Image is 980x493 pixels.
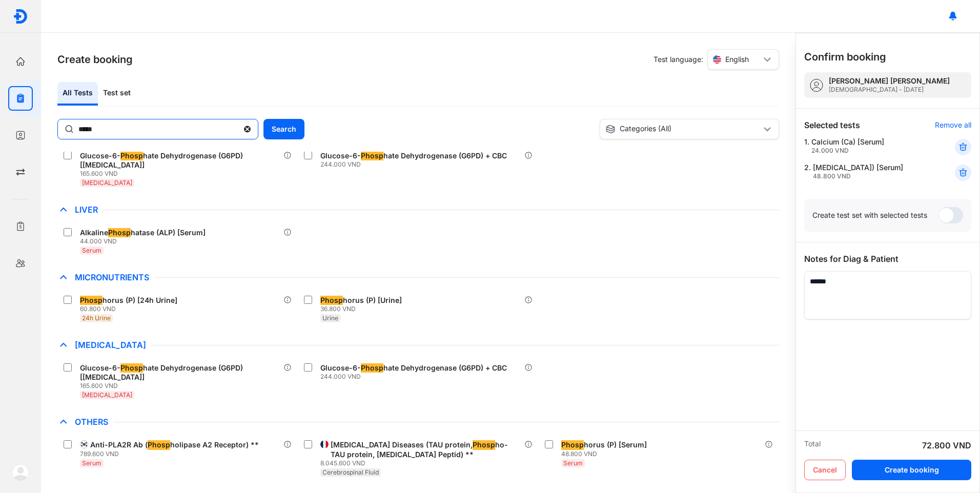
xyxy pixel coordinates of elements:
[852,460,971,480] button: Create booking
[605,124,761,134] div: Categories (All)
[80,382,283,390] div: 165.600 VND
[320,151,507,160] div: Glucose-6- hate Dehydrogenase (G6PD) + CBC
[813,172,903,180] div: 48.800 VND
[82,314,111,322] span: 24h Urine
[561,450,651,458] div: 48.800 VND
[108,228,131,237] span: Phosp
[804,163,930,180] div: 2.
[82,179,132,187] span: [MEDICAL_DATA]
[473,440,495,449] span: Phosp
[331,440,520,459] div: [MEDICAL_DATA] Diseases (TAU protein, ho-TAU protein, [MEDICAL_DATA] Peptid) **
[322,314,338,322] span: Urine
[320,459,524,467] div: 8.045.600 VND
[361,363,383,373] span: Phosp
[361,151,383,160] span: Phosp
[80,363,279,382] div: Glucose-6- hate Dehydrogenase (G6PD) [[MEDICAL_DATA]]
[263,119,304,139] button: Search
[80,228,206,237] div: Alkaline hatase (ALP) [Serum]
[320,296,402,305] div: horus (P) [Urine]
[12,464,29,481] img: logo
[320,160,511,169] div: 244.000 VND
[120,363,143,373] span: Phosp
[70,272,154,282] span: Micronutrients
[804,460,846,480] button: Cancel
[322,468,379,476] span: Cerebrospinal Fluid
[320,363,507,373] div: Glucose-6- hate Dehydrogenase (G6PD) + CBC
[90,440,259,449] div: Anti-PLA2R Ab ( holipase A2 Receptor) **
[148,440,170,449] span: Phosp
[80,296,103,305] span: Phosp
[563,459,583,467] span: Serum
[82,391,132,399] span: [MEDICAL_DATA]
[561,440,584,449] span: Phosp
[804,253,971,265] div: Notes for Diag & Patient
[804,439,821,451] div: Total
[561,440,647,449] div: horus (P) [Serum]
[812,211,927,220] div: Create test set with selected tests
[120,151,143,160] span: Phosp
[82,459,101,467] span: Serum
[82,246,101,254] span: Serum
[80,237,210,245] div: 44.000 VND
[320,305,406,313] div: 36.800 VND
[804,119,860,131] div: Selected tests
[80,296,177,305] div: horus (P) [24h Urine]
[922,439,971,451] div: 72.800 VND
[813,163,903,180] div: [MEDICAL_DATA]) [Serum]
[811,147,884,155] div: 24.000 VND
[829,86,950,94] div: [DEMOGRAPHIC_DATA] - [DATE]
[320,296,343,305] span: Phosp
[80,151,279,170] div: Glucose-6- hate Dehydrogenase (G6PD) [[MEDICAL_DATA]]
[70,204,103,215] span: Liver
[320,373,511,381] div: 244.000 VND
[829,76,950,86] div: [PERSON_NAME] [PERSON_NAME]
[80,305,181,313] div: 60.800 VND
[70,417,113,427] span: Others
[13,9,28,24] img: logo
[654,49,779,70] div: Test language:
[57,82,98,106] div: All Tests
[57,52,133,67] h3: Create booking
[80,170,283,178] div: 165.600 VND
[804,50,886,64] h3: Confirm booking
[98,82,136,106] div: Test set
[811,137,884,155] div: Calcium (Ca) [Serum]
[935,120,971,130] div: Remove all
[70,340,151,350] span: [MEDICAL_DATA]
[804,137,930,155] div: 1.
[80,450,263,458] div: 789.600 VND
[725,55,749,64] span: English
